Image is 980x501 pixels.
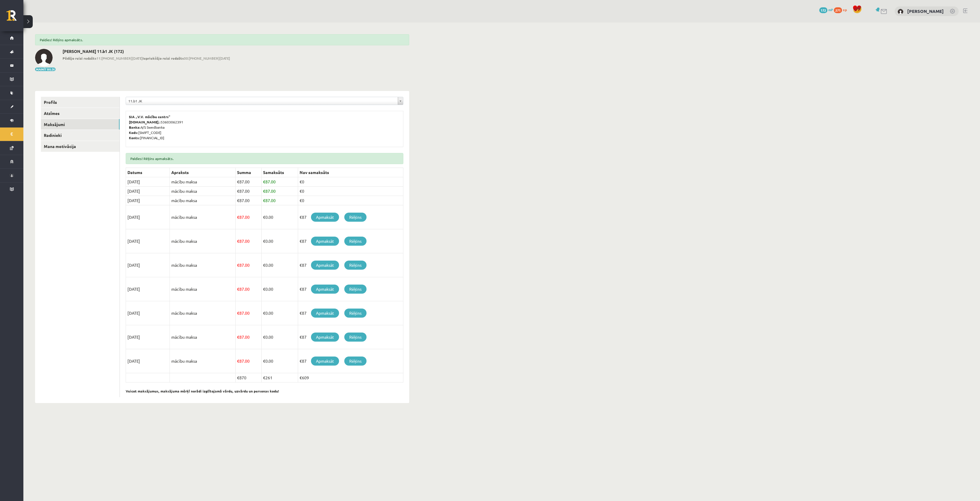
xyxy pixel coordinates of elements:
[298,229,403,253] td: €87
[237,179,239,184] span: €
[344,333,367,342] a: Rēķins
[35,49,53,66] img: Maksims Baltais
[237,188,239,194] span: €
[170,229,236,253] td: mācību maksa
[143,56,184,61] b: Iepriekšējo reizi redzēts
[126,177,170,187] td: [DATE]
[170,277,236,301] td: mācību maksa
[311,285,339,294] a: Apmaksāt
[126,168,170,177] th: Datums
[907,8,944,14] a: [PERSON_NAME]
[834,7,850,12] a: 271 xp
[263,286,265,292] span: €
[237,198,239,203] span: €
[263,214,265,220] span: €
[263,334,265,340] span: €
[236,177,262,187] td: 87.00
[35,68,56,71] button: Mainīt bildi
[126,196,170,205] td: [DATE]
[237,358,239,364] span: €
[63,56,230,61] span: 11:[PHONE_NUMBER][DATE] 00:[PHONE_NUMBER][DATE]
[129,120,161,124] b: [DOMAIN_NAME].:
[126,277,170,301] td: [DATE]
[126,229,170,253] td: [DATE]
[311,261,339,270] a: Apmaksāt
[261,229,298,253] td: 0.00
[298,349,403,373] td: €87
[41,141,120,152] a: Mana motivācija
[261,253,298,277] td: 0.00
[170,168,236,177] th: Apraksts
[298,187,403,196] td: €0
[298,253,403,277] td: €87
[236,229,262,253] td: 87.00
[263,188,265,194] span: €
[298,177,403,187] td: €0
[344,285,367,294] a: Rēķins
[261,187,298,196] td: 87.00
[236,301,262,325] td: 87.00
[843,7,847,12] span: xp
[170,177,236,187] td: mācību maksa
[63,49,230,54] h2: [PERSON_NAME] 11.b1 JK (172)
[236,349,262,373] td: 87.00
[237,262,239,268] span: €
[170,349,236,373] td: mācību maksa
[35,34,409,45] div: Paldies! Rēķins apmaksāts.
[298,325,403,349] td: €87
[311,333,339,342] a: Apmaksāt
[126,349,170,373] td: [DATE]
[261,177,298,187] td: 87.00
[344,309,367,318] a: Rēķins
[126,389,279,393] b: Veicot maksājumus, maksājuma mērķī norādi izglītojamā vārdu, uzvārdu un personas kodu!
[41,130,120,141] a: Radinieki
[236,196,262,205] td: 87.00
[263,179,265,184] span: €
[126,253,170,277] td: [DATE]
[236,325,262,349] td: 87.00
[129,125,141,130] b: Banka:
[261,205,298,229] td: 0.00
[263,310,265,316] span: €
[170,253,236,277] td: mācību maksa
[237,334,239,340] span: €
[261,301,298,325] td: 0.00
[129,114,400,140] p: 53603062391 A/S Swedbanka [SWIFT_CODE] [FINANCIAL_ID]
[126,205,170,229] td: [DATE]
[126,325,170,349] td: [DATE]
[819,7,833,12] a: 172 mP
[236,373,262,383] td: €870
[263,198,265,203] span: €
[298,301,403,325] td: €87
[237,214,239,220] span: €
[261,373,298,383] td: €261
[128,97,395,105] span: 11.b1 JK
[236,205,262,229] td: 87.00
[126,97,403,105] a: 11.b1 JK
[129,135,140,140] b: Konts:
[237,238,239,244] span: €
[236,168,262,177] th: Summa
[126,153,403,164] div: Paldies! Rēķins apmaksāts.
[41,119,120,130] a: Maksājumi
[237,286,239,292] span: €
[261,325,298,349] td: 0.00
[344,213,367,222] a: Rēķins
[237,310,239,316] span: €
[344,261,367,270] a: Rēķins
[170,205,236,229] td: mācību maksa
[828,7,833,12] span: mP
[236,277,262,301] td: 87.00
[41,108,120,119] a: Atzīmes
[344,237,367,246] a: Rēķins
[311,237,339,246] a: Apmaksāt
[126,187,170,196] td: [DATE]
[170,325,236,349] td: mācību maksa
[170,301,236,325] td: mācību maksa
[298,277,403,301] td: €87
[41,97,120,108] a: Profils
[129,114,171,119] b: SIA „V.V. mācību centrs”
[298,196,403,205] td: €0
[63,56,96,61] b: Pēdējo reizi redzēts
[263,262,265,268] span: €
